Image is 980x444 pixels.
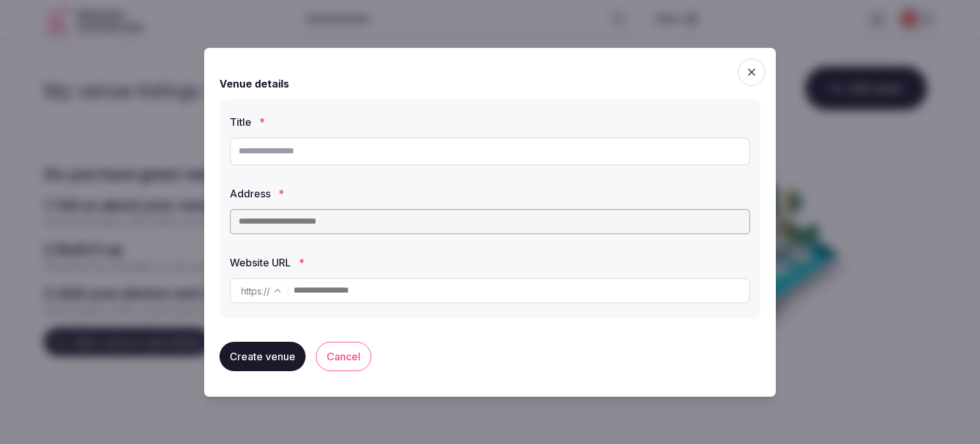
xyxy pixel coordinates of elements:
button: Create venue [219,342,306,371]
label: Address [230,188,750,199]
label: Website URL [230,257,750,268]
h2: Venue details [219,76,289,91]
label: Title [230,117,750,127]
button: Cancel [316,342,371,371]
